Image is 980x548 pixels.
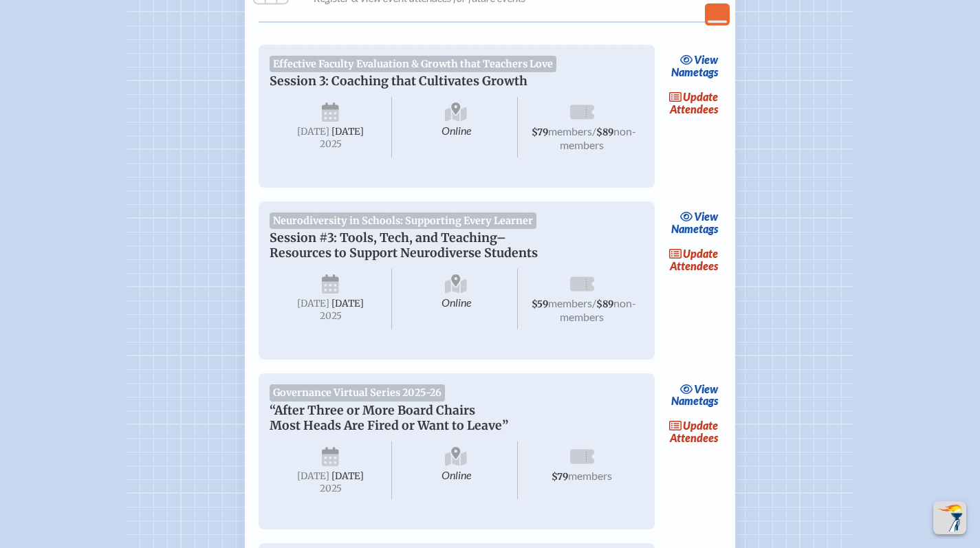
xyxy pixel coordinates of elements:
[297,126,329,138] span: [DATE]
[560,296,636,323] span: non-members
[933,501,966,534] button: Scroll Top
[568,469,612,482] span: members
[694,210,718,223] span: view
[395,269,518,329] span: Online
[532,127,548,138] span: $79
[666,87,722,119] a: updateAttendees
[668,50,722,82] a: viewNametags
[683,247,718,260] span: update
[694,382,718,395] span: view
[331,298,364,309] span: [DATE]
[331,470,364,482] span: [DATE]
[395,441,518,499] span: Online
[270,74,527,89] span: Session 3: Coaching that Cultivates Growth
[694,53,718,66] span: view
[297,470,329,482] span: [DATE]
[270,384,446,401] span: Governance Virtual Series 2025-26
[270,56,557,72] span: Effective Faculty Evaluation & Growth that Teachers Love
[270,403,508,433] span: “After Three or More Board Chairs Most Heads Are Fired or Want to Leave”
[592,124,596,138] span: /
[395,97,518,157] span: Online
[666,416,722,448] a: updateAttendees
[560,124,636,151] span: non-members
[532,298,548,310] span: $59
[331,126,364,138] span: [DATE]
[548,124,592,138] span: members
[270,212,537,229] span: Neurodiversity in Schools: Supporting Every Learner
[281,311,381,321] span: 2025
[668,207,722,239] a: viewNametags
[270,230,538,261] span: Session #3: Tools, Tech, and Teaching–Resources to Support Neurodiverse Students
[668,379,722,410] a: viewNametags
[596,298,613,310] span: $89
[666,244,722,276] a: updateAttendees
[552,471,568,483] span: $79
[596,127,613,138] span: $89
[592,296,596,309] span: /
[281,139,381,149] span: 2025
[281,483,381,494] span: 2025
[683,90,718,103] span: update
[548,296,592,309] span: members
[936,504,963,531] img: To the top
[297,298,329,309] span: [DATE]
[683,419,718,432] span: update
